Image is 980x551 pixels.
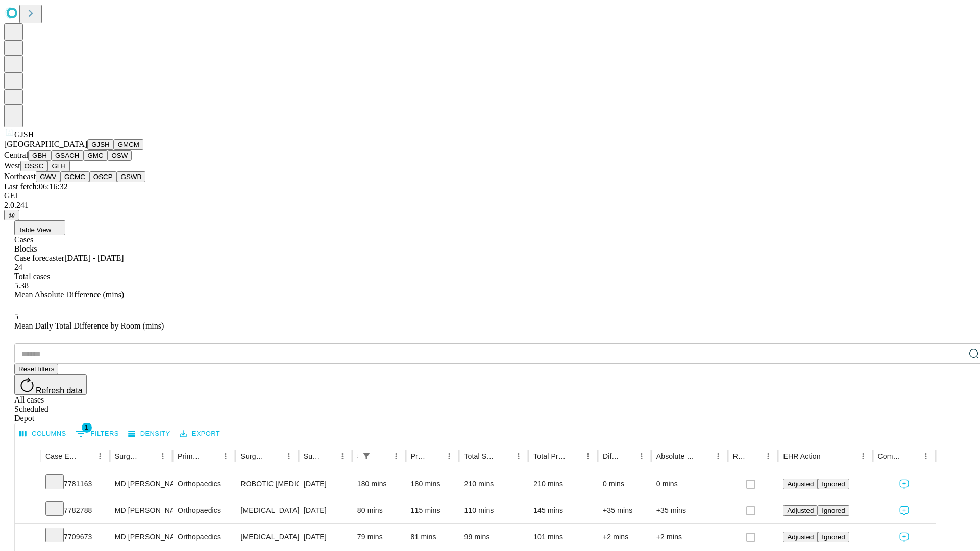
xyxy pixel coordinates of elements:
span: Adjusted [787,507,814,514]
button: Table View [14,220,65,235]
button: Sort [428,449,442,463]
button: GMC [83,150,107,161]
div: +35 mins [656,497,723,523]
button: Sort [567,449,581,463]
div: Case Epic Id [45,452,78,460]
div: 0 mins [603,471,646,497]
div: Absolute Difference [656,452,696,460]
div: Resolved in EHR [733,452,746,460]
button: Sort [321,449,335,463]
button: Sort [204,449,218,463]
button: Expand [20,475,35,493]
span: @ [8,211,15,219]
button: Expand [20,502,35,520]
span: Adjusted [787,533,814,541]
button: Adjusted [783,479,818,489]
button: GJSH [87,139,114,150]
span: Mean Absolute Difference (mins) [14,290,124,299]
div: MD [PERSON_NAME] [PERSON_NAME] Md [115,524,167,550]
div: [DATE] [304,524,347,550]
button: @ [4,210,19,220]
button: Sort [822,449,836,463]
div: 1 active filter [359,449,374,463]
button: Menu [442,449,456,463]
button: Adjusted [783,505,818,516]
div: 99 mins [464,524,523,550]
span: Case forecaster [14,254,64,262]
button: Expand [20,529,35,546]
button: Adjusted [783,532,818,542]
span: Mean Daily Total Difference by Room (mins) [14,321,164,330]
span: Total cases [14,272,50,281]
div: 7709673 [45,524,105,550]
button: Menu [511,449,526,463]
div: Scheduled In Room Duration [357,452,358,460]
div: Surgery Name [240,452,266,460]
button: Menu [93,449,107,463]
div: Orthopaedics [178,471,230,497]
span: Ignored [822,507,845,514]
div: 210 mins [464,471,523,497]
div: GEI [4,191,976,201]
div: +2 mins [603,524,646,550]
span: Ignored [822,480,845,488]
button: Menu [389,449,403,463]
button: Menu [335,449,350,463]
span: Northeast [4,172,36,181]
div: Total Scheduled Duration [464,452,496,460]
div: Comments [878,452,903,460]
div: 110 mins [464,497,523,523]
div: +35 mins [603,497,646,523]
span: 5.38 [14,281,29,290]
button: Ignored [818,532,849,542]
button: Menu [634,449,649,463]
button: Sort [697,449,711,463]
div: [DATE] [304,471,347,497]
div: Orthopaedics [178,524,230,550]
button: GCMC [60,171,89,182]
span: 24 [14,263,22,271]
span: Reset filters [18,365,54,373]
button: Menu [218,449,233,463]
div: 79 mins [357,524,401,550]
div: [MEDICAL_DATA] [MEDICAL_DATA] [240,497,293,523]
button: Density [126,426,173,442]
button: Sort [375,449,389,463]
button: GSWB [117,171,146,182]
button: OSCP [89,171,117,182]
div: 145 mins [533,497,593,523]
button: Menu [581,449,595,463]
button: Menu [282,449,296,463]
button: GBH [28,150,51,161]
button: Menu [856,449,870,463]
div: 180 mins [411,471,454,497]
span: West [4,161,20,170]
div: Surgeon Name [115,452,140,460]
div: 81 mins [411,524,454,550]
button: GMCM [114,139,143,150]
button: Reset filters [14,364,58,374]
div: 80 mins [357,497,401,523]
span: Central [4,151,28,159]
span: Last fetch: 06:16:32 [4,182,68,191]
button: Menu [156,449,170,463]
span: [GEOGRAPHIC_DATA] [4,140,87,148]
button: GLH [47,161,69,171]
div: Predicted In Room Duration [411,452,427,460]
div: Surgery Date [304,452,320,460]
span: 1 [82,422,92,433]
div: [MEDICAL_DATA] WITH [MEDICAL_DATA] REPAIR [240,524,293,550]
button: Sort [620,449,634,463]
div: 210 mins [533,471,593,497]
button: Sort [267,449,282,463]
div: [DATE] [304,497,347,523]
button: Show filters [359,449,374,463]
div: MD [PERSON_NAME] [PERSON_NAME] Md [115,497,167,523]
div: 7781163 [45,471,105,497]
button: OSSC [20,161,48,171]
span: 5 [14,312,18,321]
button: Menu [761,449,775,463]
button: Sort [904,449,919,463]
span: Adjusted [787,480,814,488]
div: 101 mins [533,524,593,550]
